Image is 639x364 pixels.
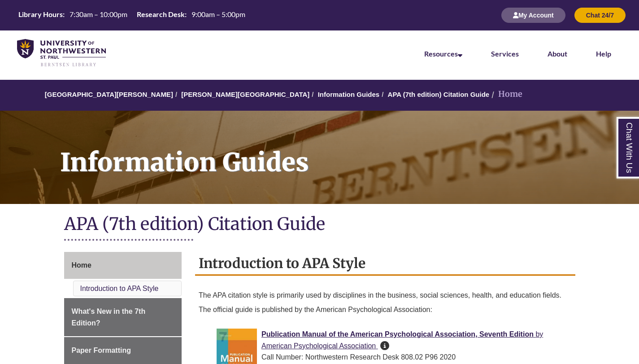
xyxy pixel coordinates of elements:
button: My Account [501,8,565,23]
a: APA (7th edition) Citation Guide [388,91,490,98]
a: What's New in the 7th Edition? [64,298,182,336]
img: UNWSP Library Logo [17,39,106,67]
span: What's New in the 7th Edition? [72,308,146,327]
table: Hours Today [15,9,249,21]
a: [PERSON_NAME][GEOGRAPHIC_DATA] [181,91,309,98]
a: Introduction to APA Style [80,285,159,292]
a: Help [596,49,611,58]
a: About [548,49,567,58]
span: 9:00am – 5:00pm [191,10,245,18]
span: 7:30am – 10:00pm [70,10,127,18]
h1: Information Guides [50,111,639,192]
h1: APA (7th edition) Citation Guide [64,213,575,237]
a: Chat 24/7 [574,11,626,19]
span: Publication Manual of the American Psychological Association, Seventh Edition [261,330,534,338]
th: Library Hours: [15,9,66,19]
span: American Psychological Association [261,342,376,350]
span: Paper Formatting [72,347,131,354]
span: Home [72,261,91,269]
a: Resources [424,49,462,58]
a: Information Guides [318,91,380,98]
button: Chat 24/7 [574,8,626,23]
p: The APA citation style is primarily used by disciplines in the business, social sciences, health,... [199,285,572,321]
span: by [535,330,543,338]
a: Publication Manual of the American Psychological Association, Seventh Edition by American Psychol... [261,330,543,350]
th: Research Desk: [133,9,188,19]
a: My Account [501,11,565,19]
a: Services [491,49,519,58]
a: Paper Formatting [64,337,182,364]
h2: Introduction to APA Style [195,252,575,276]
li: Home [489,88,522,101]
a: Home [64,252,182,279]
a: [GEOGRAPHIC_DATA][PERSON_NAME] [45,91,173,98]
div: Call Number: Northwestern Research Desk 808.02 P96 2020 [217,351,568,363]
a: Hours Today [15,9,249,22]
